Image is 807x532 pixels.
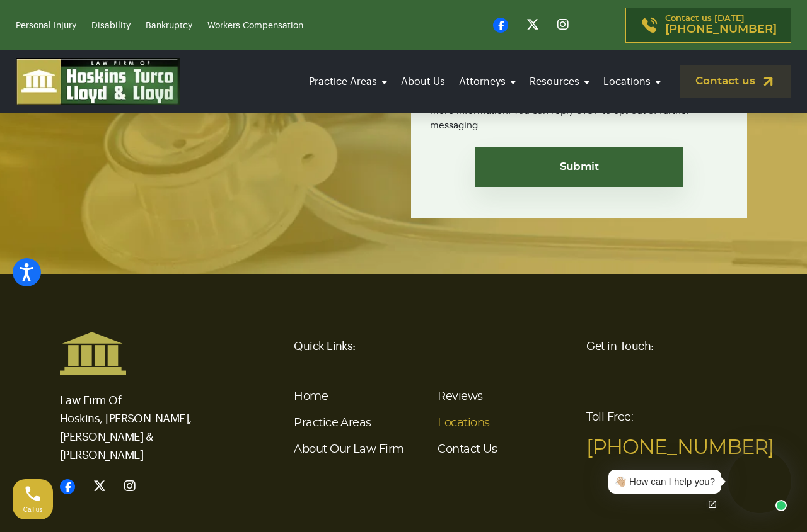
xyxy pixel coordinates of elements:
[699,491,726,518] a: Open chat
[294,444,403,455] a: About Our Law Firm
[397,64,449,99] a: About Us
[586,331,747,361] h6: Get in Touch:
[475,147,683,187] input: Submit
[665,14,777,36] p: Contact us [DATE]
[600,64,665,99] a: Locations
[294,331,571,361] h6: Quick Links:
[586,402,747,463] p: Toll Free:
[680,65,791,98] a: Contact us
[625,8,791,43] a: Contact us [DATE][PHONE_NUMBER]
[16,58,180,105] img: logo
[305,64,391,99] a: Practice Areas
[586,438,774,458] a: [PHONE_NUMBER]
[615,475,715,489] div: 👋🏼 How can I help you?
[207,21,303,30] a: Workers Compensation
[146,21,192,30] a: Bankruptcy
[438,417,489,429] a: Locations
[60,376,221,465] p: Law Firm Of Hoskins, [PERSON_NAME], [PERSON_NAME] & [PERSON_NAME]
[16,21,76,30] a: Personal Injury
[526,64,593,99] a: Resources
[294,417,371,429] a: Practice Areas
[438,444,497,455] a: Contact Us
[455,64,520,99] a: Attorneys
[23,506,43,513] span: Call us
[60,331,126,375] img: Hoskins and Turco Logo
[665,23,777,36] span: [PHONE_NUMBER]
[91,21,131,30] a: Disability
[438,391,482,402] a: Reviews
[294,391,328,402] a: Home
